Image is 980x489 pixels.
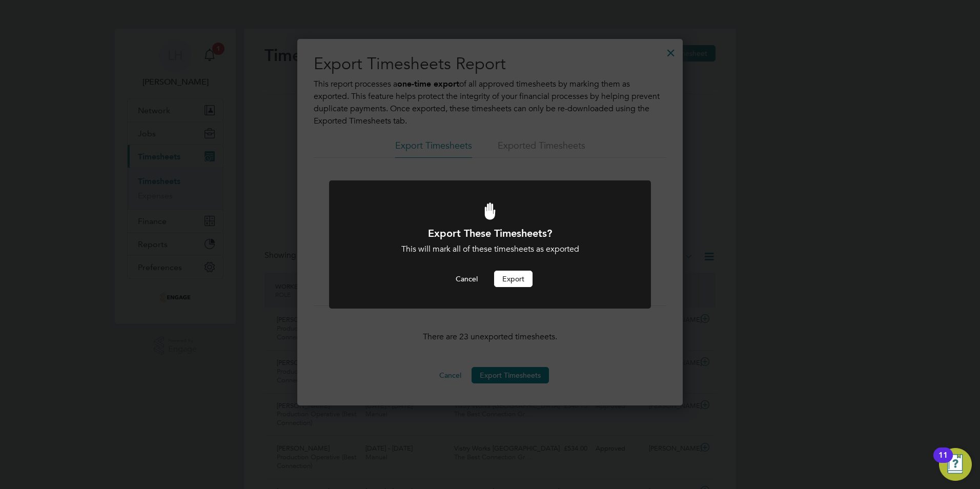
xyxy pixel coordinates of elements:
button: Export [494,271,533,287]
button: Open Resource Center, 11 new notifications [939,448,972,481]
div: 11 [938,455,948,468]
button: Cancel [447,271,486,287]
div: This will mark all of these timesheets as exported [357,244,623,255]
h1: Export These Timesheets? [357,227,623,240]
